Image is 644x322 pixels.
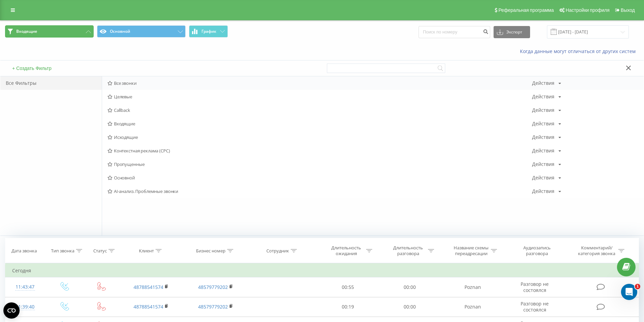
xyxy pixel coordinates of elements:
[51,248,74,254] div: Тип звонка
[201,29,216,34] span: График
[577,245,617,256] div: Комментарий/категория звонка
[440,297,505,317] td: Poznan
[635,284,640,289] span: 1
[266,248,289,254] div: Сотрудник
[520,48,639,54] a: Когда данные могут отличаться от других систем
[108,135,532,140] span: Исходящие
[12,300,38,314] div: 11:39:40
[12,280,38,294] div: 11:43:47
[189,25,228,38] button: График
[566,7,610,13] span: Настройки профиля
[198,303,228,310] a: 48579779202
[532,121,554,126] div: Действия
[453,245,489,256] div: Название схемы переадресации
[532,175,554,180] div: Действия
[390,245,426,256] div: Длительность разговора
[621,284,637,300] iframe: Intercom live chat
[532,148,554,153] div: Действия
[317,297,379,317] td: 00:19
[134,284,163,290] a: 48788541574
[198,284,228,290] a: 48579779202
[97,25,186,38] button: Основной
[532,94,554,99] div: Действия
[498,7,554,13] span: Реферальная программа
[532,81,554,85] div: Действия
[532,162,554,167] div: Действия
[11,248,37,254] div: Дата звонка
[108,94,532,99] span: Целевые
[532,135,554,140] div: Действия
[494,26,530,38] button: Экспорт
[134,303,163,310] a: 48788541574
[108,148,532,153] span: Контекстная реклама (CPC)
[108,175,532,180] span: Основной
[139,248,154,254] div: Клиент
[196,248,225,254] div: Бизнес номер
[108,108,532,113] span: Callback
[317,277,379,297] td: 00:55
[5,264,639,277] td: Сегодня
[16,29,37,34] span: Входящие
[379,277,441,297] td: 00:00
[521,300,549,313] span: Разговор не состоялся
[3,302,20,319] button: Open CMP widget
[440,277,505,297] td: Poznan
[532,108,554,113] div: Действия
[521,281,549,293] span: Разговор не состоялся
[0,76,102,90] div: Все Фильтры
[532,189,554,194] div: Действия
[108,81,532,85] span: Все звонки
[108,162,532,167] span: Пропущенные
[419,26,490,38] input: Поиск по номеру
[621,7,635,13] span: Выход
[5,25,94,38] button: Входящие
[515,245,559,256] div: Аудиозапись разговора
[10,65,53,71] button: + Создать Фильтр
[93,248,107,254] div: Статус
[108,189,532,194] span: AI-анализ. Проблемные звонки
[379,297,441,317] td: 00:00
[624,65,634,72] button: Закрыть
[108,121,532,126] span: Входящие
[328,245,364,256] div: Длительность ожидания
